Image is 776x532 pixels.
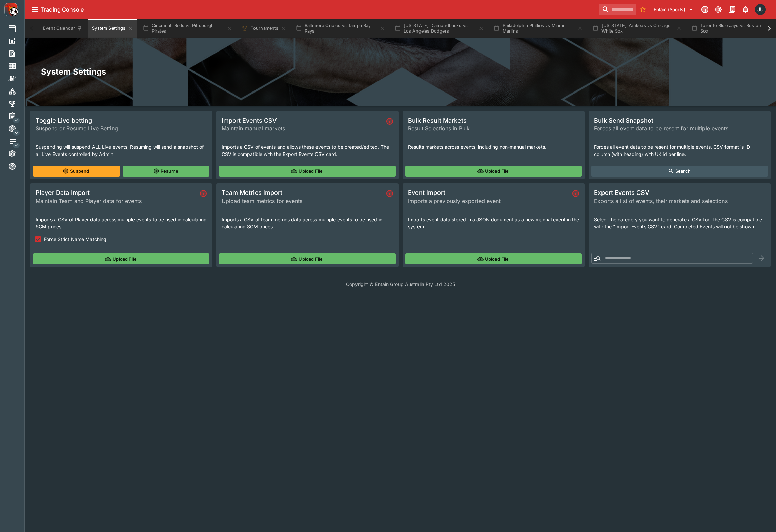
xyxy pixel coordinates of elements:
[405,253,582,264] button: Upload File
[8,24,27,33] div: Event Calendar
[8,150,27,158] div: System Settings
[39,19,86,38] button: Event Calendar
[588,19,686,38] button: [US_STATE] Yankees vs Chicago White Sox
[219,253,395,264] button: Upload File
[36,117,207,124] span: Toggle Live betting
[8,49,27,58] div: Search
[599,4,636,15] input: search
[222,189,383,197] span: Team Metrics Import
[8,137,27,145] div: Infrastructure
[755,4,766,15] div: Justin.Walsh
[41,66,760,77] h2: System Settings
[36,197,197,205] span: Maintain Team and Player data for events
[408,117,579,124] span: Bulk Result Markets
[408,216,579,230] p: Imports event data stored in a JSON document as a new manual event in the system.
[489,19,587,38] button: Philadelphia Phillies vs Miami Marlins
[2,1,18,18] img: PriceKinetics Logo
[405,166,582,177] button: Upload File
[222,124,383,132] span: Maintain manual markets
[36,189,197,197] span: Player Data Import
[591,166,768,177] button: Search
[408,197,570,205] span: Imports a previously exported event
[8,75,27,83] div: Nexus Entities
[222,143,393,158] p: Imports a CSV of events and allows these events to be created/edited. The CSV is compatible with ...
[238,19,290,38] button: Tournaments
[650,4,697,15] button: Select Tenant
[408,124,579,132] span: Result Selections in Bulk
[139,19,236,38] button: Cincinnati Reds vs Pittsburgh Pirates
[123,166,210,177] button: Resume
[408,143,579,150] p: Results markets across events, including non-manual markets.
[712,3,724,16] button: Toggle light/dark mode
[637,4,648,15] button: No Bookmarks
[594,189,765,197] span: Export Events CSV
[594,216,765,230] p: Select the category you want to generate a CSV for. The CSV is compatible with the "Import Events...
[44,236,106,243] span: Force Strict Name Matching
[36,124,207,132] span: Suspend or Resume Live Betting
[594,143,765,158] p: Forces all event data to be resent for multiple events. CSV format is ID column (with heading) wi...
[8,62,27,70] div: Template Search
[594,197,765,205] span: Exports a list of events, their markets and selections
[33,166,120,177] button: Suspend
[291,19,389,38] button: Baltimore Orioles vs Tampa Bay Rays
[753,2,768,17] button: Justin.Walsh
[219,166,395,177] button: Upload File
[594,117,765,124] span: Bulk Send Snapshot
[222,197,383,205] span: Upload team metrics for events
[33,253,209,264] button: Upload File
[25,281,776,288] p: Copyright © Entain Group Australia Pty Ltd 2025
[699,3,711,16] button: Connected to PK
[8,112,27,120] div: Management
[8,100,27,108] div: Tournaments
[8,37,27,45] div: New Event
[8,162,27,170] div: Help & Support
[29,3,41,16] button: open drawer
[8,87,27,95] div: Categories
[222,216,393,230] p: Imports a CSV of team metrics data across multiple events to be used in calculating SGM prices.
[36,216,207,230] p: Imports a CSV of Player data across multiple events to be used in calculating SGM prices.
[41,6,596,13] div: Trading Console
[88,19,137,38] button: System Settings
[222,117,383,124] span: Import Events CSV
[739,3,752,16] button: Notifications
[390,19,488,38] button: [US_STATE] Diamondbacks vs Los Angeles Dodgers
[594,124,765,132] span: Forces all event data to be resent for multiple events
[8,125,27,133] div: Sports Pricing
[36,143,207,158] p: Suspending will suspend ALL Live events, Resuming will send a snapshot of all Live Events control...
[408,189,570,197] span: Event Import
[726,3,738,16] button: Documentation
